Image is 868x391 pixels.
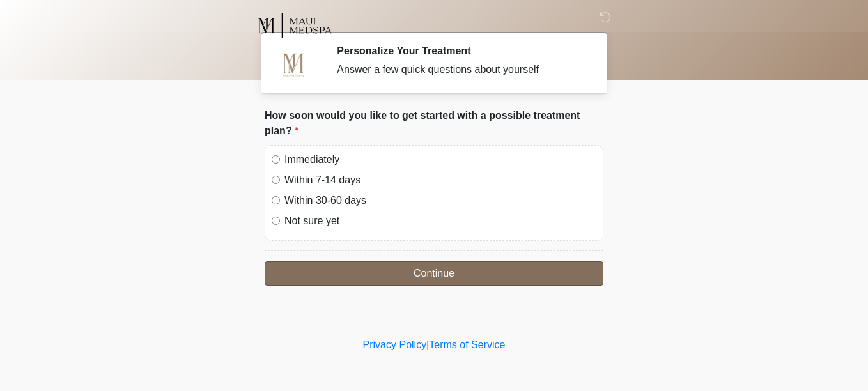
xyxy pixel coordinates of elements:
input: Within 7-14 days [272,176,280,184]
button: Continue [265,261,603,286]
label: Within 7-14 days [284,172,596,188]
img: Agent Avatar [274,45,313,83]
img: Maui MedSpa Logo [252,10,337,42]
a: Terms of Service [429,339,505,350]
label: Within 30-60 days [284,193,596,208]
input: Immediately [272,155,280,164]
input: Within 30-60 days [272,196,280,204]
div: Answer a few quick questions about yourself [337,62,584,77]
a: Privacy Policy [363,339,427,350]
label: Not sure yet [284,213,596,229]
input: Not sure yet [272,217,280,225]
label: Immediately [284,152,596,167]
a: | [426,339,429,350]
label: How soon would you like to get started with a possible treatment plan? [265,108,603,139]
